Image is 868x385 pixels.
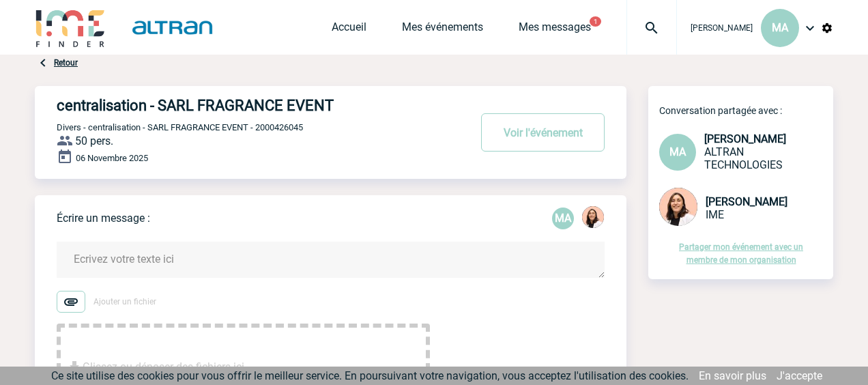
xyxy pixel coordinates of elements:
a: Mes messages [519,20,591,40]
img: file_download.svg [66,359,83,375]
span: MA [669,145,686,158]
img: 129834-0.png [659,188,697,226]
button: 1 [590,16,601,27]
span: IME [706,208,724,221]
p: MA [552,208,574,229]
div: Marilyne ARTERO [552,208,574,229]
button: Voir l'événement [481,113,605,152]
span: [PERSON_NAME] [704,132,786,145]
p: Conversation partagée avec : [659,105,833,116]
span: 06 Novembre 2025 [76,153,148,163]
div: Melissa NOBLET [582,206,604,231]
span: [PERSON_NAME] [706,195,787,208]
img: 129834-0.png [582,206,604,228]
a: Mes événements [402,20,483,40]
span: Divers - centralisation - SARL FRAGRANCE EVENT - 2000426045 [57,122,303,132]
span: ALTRAN TECHNOLOGIES [704,145,783,171]
span: [PERSON_NAME] [691,23,753,33]
a: Partager mon événement avec un membre de mon organisation [679,242,803,265]
a: Retour [54,58,78,68]
span: Ajouter un fichier [93,297,156,306]
h4: centralisation - SARL FRAGRANCE EVENT [57,97,429,114]
a: En savoir plus [699,369,766,382]
span: Ce site utilise des cookies pour vous offrir le meilleur service. En poursuivant votre navigation... [51,369,689,382]
a: Accueil [332,20,366,40]
p: Écrire un message : [57,212,150,225]
a: J'accepte [777,369,822,382]
img: IME-Finder [35,8,106,47]
span: MA [772,21,788,34]
span: 50 pers. [75,134,113,147]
